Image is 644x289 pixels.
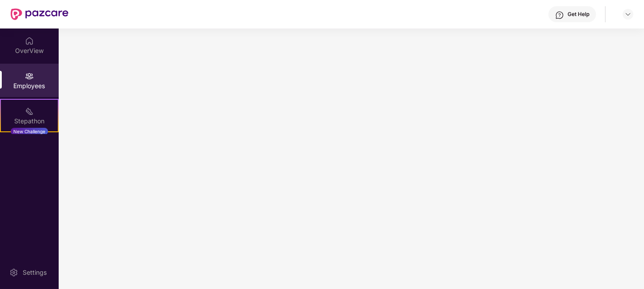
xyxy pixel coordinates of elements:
[9,268,18,277] img: svg+xml;base64,PHN2ZyBpZD0iU2V0dGluZy0yMHgyMCIgeG1sbnM9Imh0dHA6Ly93d3cudzMub3JnLzIwMDAvc3ZnIiB3aW...
[1,117,58,126] div: Stepathon
[568,11,589,18] div: Get Help
[555,11,564,20] img: svg+xml;base64,PHN2ZyBpZD0iSGVscC0zMngzMiIgeG1sbnM9Imh0dHA6Ly93d3cudzMub3JnLzIwMDAvc3ZnIiB3aWR0aD...
[11,128,48,135] div: New Challenge
[25,72,34,81] img: svg+xml;base64,PHN2ZyBpZD0iRW1wbG95ZWVzIiB4bWxucz0iaHR0cDovL3d3dy53My5vcmcvMjAwMC9zdmciIHdpZHRoPS...
[25,37,34,45] img: svg+xml;base64,PHN2ZyBpZD0iSG9tZSIgeG1sbnM9Imh0dHA6Ly93d3cudzMub3JnLzIwMDAvc3ZnIiB3aWR0aD0iMjAiIG...
[11,8,68,20] img: New Pazcare Logo
[624,11,632,18] img: svg+xml;base64,PHN2ZyBpZD0iRHJvcGRvd24tMzJ4MzIiIHhtbG5zPSJodHRwOi8vd3d3LnczLm9yZy8yMDAwL3N2ZyIgd2...
[20,268,49,277] div: Settings
[25,107,34,116] img: svg+xml;base64,PHN2ZyB4bWxucz0iaHR0cDovL3d3dy53My5vcmcvMjAwMC9zdmciIHdpZHRoPSIyMSIgaGVpZ2h0PSIyMC...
